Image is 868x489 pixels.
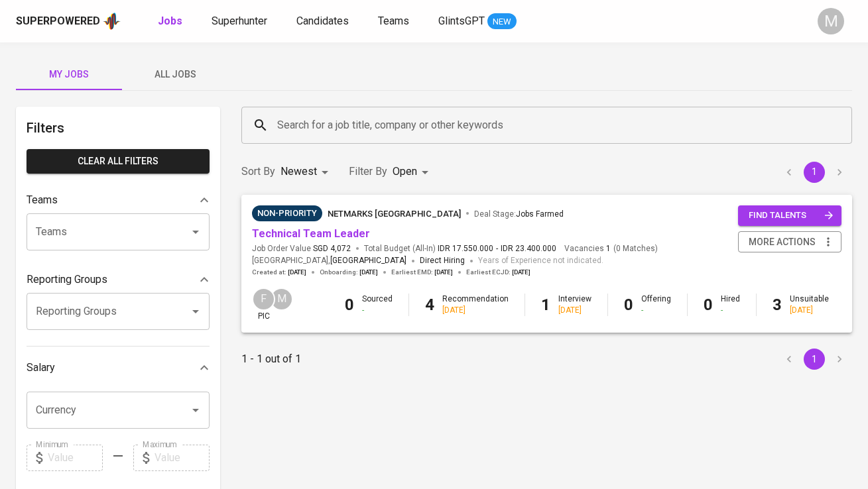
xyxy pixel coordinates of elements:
[252,288,275,322] div: pic
[624,296,633,314] b: 0
[776,349,852,370] nav: pagination navigation
[16,11,121,31] a: Superpoweredapp logo
[438,243,493,254] span: IDR 17.550.000
[496,243,498,254] span: -
[296,13,351,30] a: Candidates
[252,207,322,220] span: Non-Priority
[27,360,55,376] p: Salary
[749,234,816,250] span: more actions
[48,445,103,471] input: Value
[27,187,210,213] div: Teams
[288,268,306,277] span: [DATE]
[790,294,829,316] div: Unsuitable
[790,305,829,316] div: [DATE]
[364,243,556,254] span: Total Budget (All-In)
[721,294,740,316] div: Hired
[27,266,210,293] div: Reporting Groups
[130,66,220,83] span: All Jobs
[541,296,550,314] b: 1
[378,15,409,27] span: Teams
[359,268,378,277] span: [DATE]
[391,268,453,277] span: Earliest EMD :
[604,243,611,254] span: 1
[438,15,485,27] span: GlintsGPT
[478,254,603,268] span: Years of Experience not indicated.
[804,349,825,370] button: page 1
[362,305,393,316] div: -
[252,243,351,254] span: Job Order Value
[241,164,275,180] p: Sort By
[212,13,270,30] a: Superhunter
[252,205,322,221] div: Sufficient Talents in Pipeline
[442,294,509,316] div: Recommendation
[186,401,205,419] button: Open
[328,209,461,219] span: Netmarks [GEOGRAPHIC_DATA]
[252,227,370,240] a: Technical Team Leader
[186,302,205,321] button: Open
[818,8,844,34] div: M
[425,296,434,314] b: 4
[186,223,205,241] button: Open
[27,117,210,138] h6: Filters
[252,268,306,277] span: Created at :
[776,162,852,183] nav: pagination navigation
[501,243,556,254] span: IDR 23.400.000
[155,445,210,471] input: Value
[103,11,121,31] img: app logo
[345,296,354,314] b: 0
[738,205,841,226] button: find talents
[641,294,671,316] div: Offering
[558,294,591,316] div: Interview
[434,268,453,277] span: [DATE]
[516,209,564,219] span: Jobs Farmed
[721,305,740,316] div: -
[378,13,412,30] a: Teams
[330,254,406,268] span: [GEOGRAPHIC_DATA]
[466,268,530,277] span: Earliest ECJD :
[349,164,387,180] p: Filter By
[252,288,275,311] div: F
[704,296,713,314] b: 0
[24,66,114,83] span: My Jobs
[393,165,417,178] span: Open
[212,15,267,27] span: Superhunter
[313,243,351,254] span: SGD 4,072
[27,272,107,288] p: Reporting Groups
[280,160,333,184] div: Newest
[241,351,301,367] p: 1 - 1 out of 1
[558,305,591,316] div: [DATE]
[320,268,378,277] span: Onboarding :
[27,354,210,381] div: Salary
[158,13,185,30] a: Jobs
[738,231,841,253] button: more actions
[16,14,100,29] div: Superpowered
[474,209,564,219] span: Deal Stage :
[270,288,293,311] div: M
[27,192,58,208] p: Teams
[158,15,182,27] b: Jobs
[442,305,509,316] div: [DATE]
[438,13,517,30] a: GlintsGPT NEW
[252,254,406,268] span: [GEOGRAPHIC_DATA] ,
[487,15,517,28] span: NEW
[773,296,782,314] b: 3
[393,160,433,184] div: Open
[641,305,671,316] div: -
[564,243,658,254] span: Vacancies ( 0 Matches )
[37,153,199,170] span: Clear All filters
[420,256,465,265] span: Direct Hiring
[804,162,825,183] button: page 1
[749,208,834,223] span: find talents
[362,294,393,316] div: Sourced
[27,149,210,174] button: Clear All filters
[296,15,349,27] span: Candidates
[512,268,530,277] span: [DATE]
[280,164,317,180] p: Newest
